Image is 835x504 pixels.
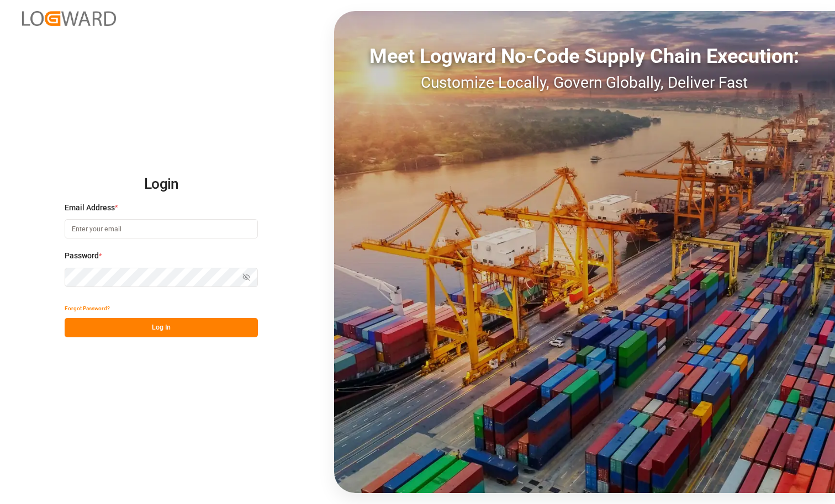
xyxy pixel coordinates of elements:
span: Email Address [65,202,115,214]
div: Meet Logward No-Code Supply Chain Execution: [334,41,835,71]
span: Password [65,250,99,262]
button: Forgot Password? [65,299,110,318]
h2: Login [65,167,258,202]
img: Logward_new_orange.png [22,11,116,26]
button: Log In [65,318,258,337]
input: Enter your email [65,219,258,238]
div: Customize Locally, Govern Globally, Deliver Fast [334,71,835,94]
